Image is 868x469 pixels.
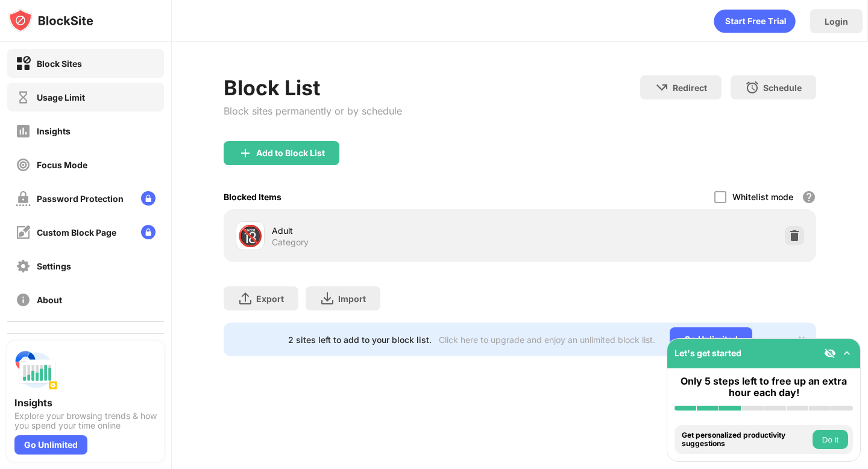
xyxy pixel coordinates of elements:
[272,237,309,248] div: Category
[841,347,853,359] img: omni-setup-toggle.svg
[714,9,796,33] div: animation
[16,56,31,71] img: block-on.svg
[37,58,82,69] div: Block Sites
[256,148,325,158] div: Add to Block List
[825,16,848,27] div: Login
[224,75,402,100] div: Block List
[673,83,707,93] div: Redirect
[16,191,31,206] img: password-protection-off.svg
[288,335,432,345] div: 2 sites left to add to your block list.
[16,259,31,274] img: settings-off.svg
[732,192,793,202] div: Whitelist mode
[16,157,31,172] img: focus-off.svg
[272,224,520,237] div: Adult
[14,397,157,409] div: Insights
[14,435,87,455] div: Go Unlimited
[16,225,31,240] img: customize-block-page-off.svg
[37,227,116,238] div: Custom Block Page
[16,292,31,307] img: about-off.svg
[682,431,810,449] div: Get personalized productivity suggestions
[824,347,836,359] img: eye-not-visible.svg
[763,83,802,93] div: Schedule
[37,261,71,271] div: Settings
[675,376,853,398] div: Only 5 steps left to free up an extra hour each day!
[16,90,31,105] img: time-usage-off.svg
[37,160,87,170] div: Focus Mode
[439,335,655,345] div: Click here to upgrade and enjoy an unlimited block list.
[224,192,281,202] div: Blocked Items
[37,295,62,305] div: About
[338,294,366,304] div: Import
[141,191,156,206] img: lock-menu.svg
[14,411,157,430] div: Explore your browsing trends & how you spend your time online
[8,8,93,33] img: logo-blocksite.svg
[670,327,752,351] div: Go Unlimited
[37,126,71,136] div: Insights
[16,124,31,139] img: insights-off.svg
[14,348,58,392] img: push-insights.svg
[813,430,848,449] button: Do it
[256,294,284,304] div: Export
[37,92,85,102] div: Usage Limit
[224,105,402,117] div: Block sites permanently or by schedule
[141,225,156,239] img: lock-menu.svg
[37,194,124,204] div: Password Protection
[675,348,741,358] div: Let's get started
[797,335,807,344] img: x-button.svg
[237,224,263,248] div: 🔞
